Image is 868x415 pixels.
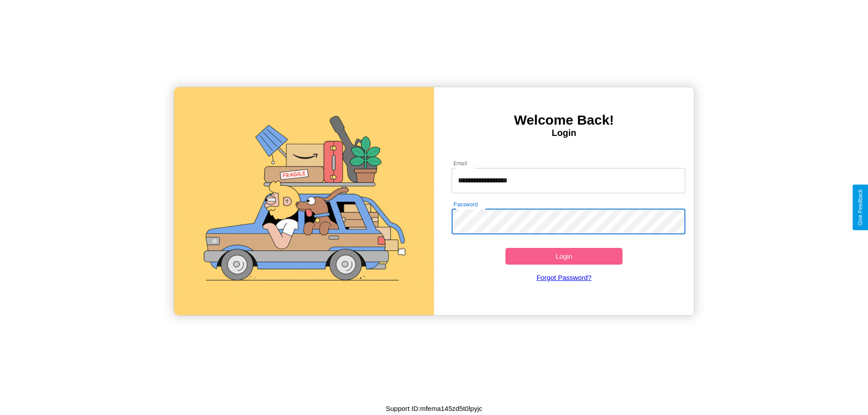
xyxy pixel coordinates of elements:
h4: Login [434,128,694,138]
label: Email [453,159,467,167]
p: Support ID: mfema145zd5t0lpyjc [386,402,482,415]
h3: Welcome Back! [434,112,694,128]
label: Password [453,201,477,208]
img: gif [174,87,434,315]
div: Give Feedback [857,189,863,226]
button: Login [505,248,623,265]
a: Forgot Password? [447,265,681,290]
